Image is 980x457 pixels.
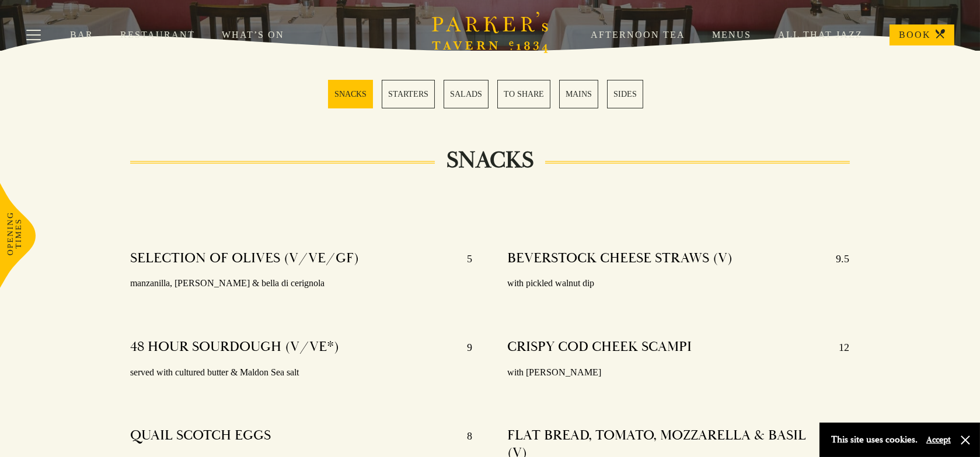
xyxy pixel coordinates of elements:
[130,364,472,381] p: served with cultured butter & Maldon Sea salt
[825,249,850,268] p: 9.5
[328,80,373,108] a: 1 / 6
[508,338,692,357] h4: CRISPY COD CHEEK SCAMPI
[831,431,918,448] p: This site uses cookies.
[435,146,545,174] h2: SNACKS
[508,364,850,381] p: with [PERSON_NAME]
[456,427,473,445] p: 8
[382,80,435,108] a: 2 / 6
[130,338,339,357] h4: 48 HOUR SOURDOUGH (V/VE*)
[130,427,271,445] h4: QUAIL SCOTCH EGGS
[508,249,733,268] h4: BEVERSTOCK CHEESE STRAWS (V)
[130,249,359,268] h4: SELECTION OF OLIVES (V/VE/GF)
[960,434,971,446] button: Close and accept
[926,434,951,445] button: Accept
[508,275,850,292] p: with pickled walnut dip
[607,80,643,108] a: 6 / 6
[559,80,598,108] a: 5 / 6
[456,338,473,357] p: 9
[456,249,473,268] p: 5
[497,80,550,108] a: 4 / 6
[444,80,489,108] a: 3 / 6
[130,275,472,292] p: manzanilla, [PERSON_NAME] & bella di cerignola
[828,338,850,357] p: 12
